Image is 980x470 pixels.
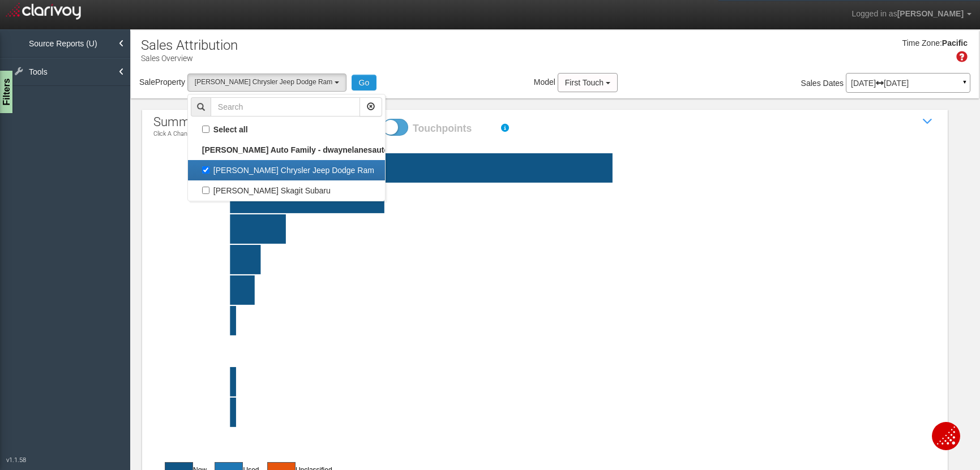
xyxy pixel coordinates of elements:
input: Select all [202,126,209,133]
span: [PERSON_NAME] Chrysler Jeep Dodge Ram [195,78,332,86]
p: [DATE] [DATE] [851,79,965,87]
rect: organic search|1|1|0 [181,306,964,335]
label: [PERSON_NAME] Skagit Subaru [191,183,382,198]
rect: paid search|4|0|0 [181,275,964,305]
label: Select all [191,122,382,137]
rect: direct|1|0|0 [181,367,964,396]
span: Dates [823,79,844,88]
p: Sales Overview [141,49,238,64]
span: summary [153,115,207,129]
span: Sale [139,77,155,87]
label: [PERSON_NAME] Chrysler Jeep Dodge Ram [191,163,382,178]
a: Logged in as[PERSON_NAME] [843,1,980,28]
button: First Touch [558,73,618,92]
i: Show / Hide Sales Attribution Chart [919,113,936,130]
p: Click a channel to view details [153,131,239,137]
rect: email|1|0|0 [181,398,964,427]
span: Logged in as [851,9,897,18]
h1: Sales Attribution [141,38,238,53]
button: Go [352,75,377,90]
a: [PERSON_NAME] Chrysler Jeep Dodge Ram [188,160,385,180]
label: Touchpoints [413,122,492,136]
a: [PERSON_NAME] Skagit Subaru [188,180,385,201]
span: [PERSON_NAME] [897,9,964,18]
span: Sales [801,79,821,88]
button: [PERSON_NAME] Chrysler Jeep Dodge Ram [187,74,346,91]
rect: third party auto|62|43|0 [181,153,964,183]
rect: website tools|9|11|0 [181,214,964,244]
div: Pacific [942,38,968,49]
div: Time Zone: [898,38,942,49]
a: ▼ [960,76,970,94]
rect: other|25|14|0 [181,184,964,213]
b: [PERSON_NAME] Auto Family - dwaynelanesautofamily [202,145,412,154]
span: First Touch [565,78,604,87]
rect: tier one|5|2|0 [181,245,964,274]
rect: social|0|2|0 [181,337,964,366]
a: Select all [188,119,385,140]
input: Search [211,97,360,117]
a: [PERSON_NAME] Auto Family - dwaynelanesautofamily [188,140,385,160]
